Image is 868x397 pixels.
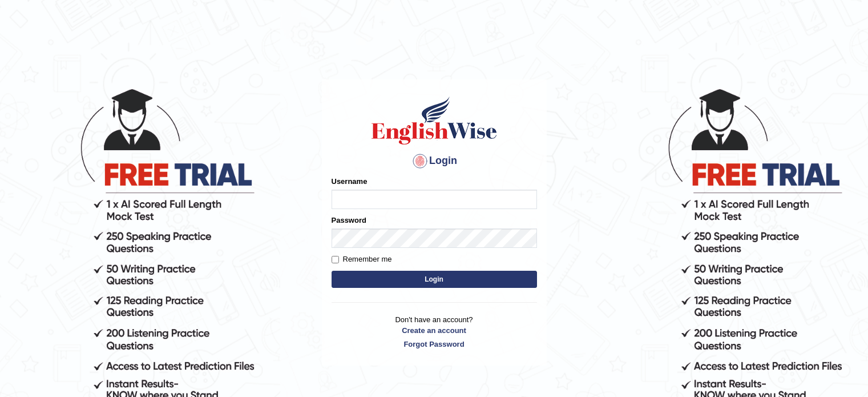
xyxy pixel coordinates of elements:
a: Create an account [332,325,537,336]
label: Password [332,215,366,226]
input: Remember me [332,256,339,263]
h4: Login [332,152,537,170]
button: Login [332,271,537,288]
label: Username [332,176,368,187]
a: Forgot Password [332,339,537,350]
p: Don't have an account? [332,314,537,350]
img: Logo of English Wise sign in for intelligent practice with AI [369,95,499,146]
label: Remember me [332,254,392,265]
